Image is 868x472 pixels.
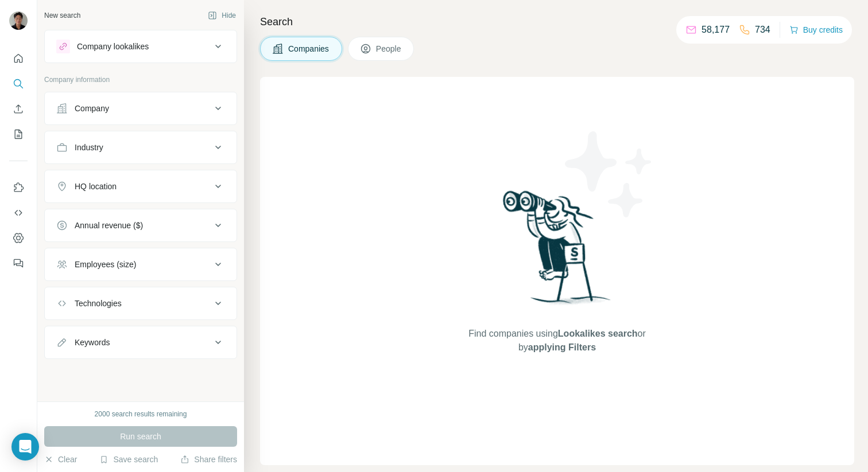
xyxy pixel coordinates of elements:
span: People [376,43,402,54]
span: applying Filters [528,342,596,352]
img: Surfe Illustration - Woman searching with binoculars [498,188,617,315]
p: 734 [755,23,770,37]
p: 58,177 [702,23,730,37]
button: Use Surfe on LinkedIn [9,177,28,198]
button: Annual revenue ($) [45,212,237,239]
button: Search [9,73,28,94]
button: Technologies [45,290,237,317]
button: Save search [99,454,158,465]
button: Share filters [180,454,237,465]
div: Technologies [75,298,122,309]
div: Company lookalikes [77,41,149,52]
button: Buy credits [789,22,843,38]
div: Employees (size) [75,259,136,270]
span: Lookalikes search [558,329,638,338]
button: Company [45,95,237,122]
button: Enrich CSV [9,99,28,119]
button: HQ location [45,173,237,200]
button: Quick start [9,48,28,69]
button: Employees (size) [45,251,237,278]
div: Industry [75,142,103,153]
h4: Search [260,14,854,30]
div: HQ location [75,181,117,192]
div: Open Intercom Messenger [11,433,39,461]
button: Keywords [45,329,237,356]
button: Company lookalikes [45,33,237,60]
div: Keywords [75,337,110,348]
button: My lists [9,124,28,145]
button: Feedback [9,253,28,274]
span: Companies [288,43,330,54]
button: Hide [200,7,244,24]
div: Annual revenue ($) [75,220,143,231]
button: Use Surfe API [9,202,28,223]
button: Dashboard [9,228,28,248]
div: 2000 search results remaining [95,409,187,419]
div: Company [75,103,109,114]
img: Surfe Illustration - Stars [557,123,661,226]
button: Clear [44,454,77,465]
button: Industry [45,134,237,161]
div: New search [44,10,80,21]
span: Find companies using or by [465,327,649,354]
p: Company information [44,75,237,85]
img: Avatar [9,11,28,30]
